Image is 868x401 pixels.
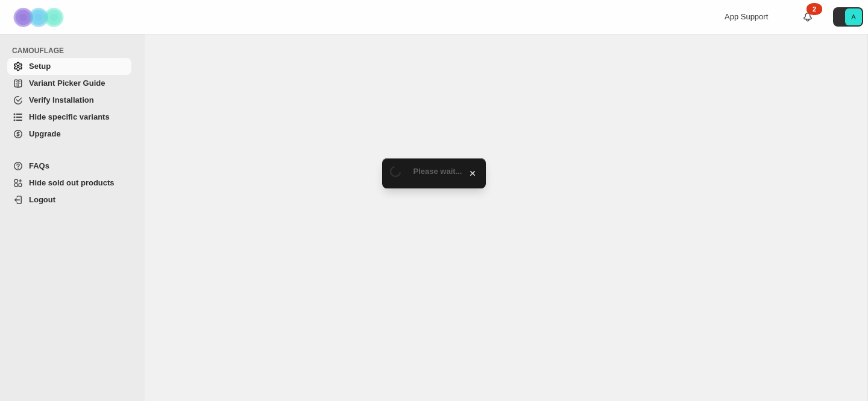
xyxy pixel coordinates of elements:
text: A [851,13,856,21]
a: Hide sold out products [7,175,131,191]
a: 2 [802,11,814,23]
a: Verify Installation [7,92,131,109]
a: Upgrade [7,126,131,143]
span: CAMOUFLAGE [12,46,136,56]
span: FAQs [29,161,49,170]
a: Setup [7,58,131,75]
span: Avatar with initials A [845,8,862,25]
a: Logout [7,191,131,208]
span: Hide specific variants [29,112,110,121]
button: Avatar with initials A [833,7,863,27]
img: Camouflage [10,1,70,34]
span: App Support [725,12,768,21]
span: Hide sold out products [29,178,115,187]
span: Upgrade [29,129,61,138]
a: FAQs [7,158,131,175]
div: 2 [807,3,822,15]
span: Please wait... [414,167,462,176]
a: Variant Picker Guide [7,75,131,92]
span: Setup [29,62,51,71]
span: Variant Picker Guide [29,79,105,88]
span: Verify Installation [29,95,94,104]
a: Hide specific variants [7,109,131,126]
span: Logout [29,195,55,204]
